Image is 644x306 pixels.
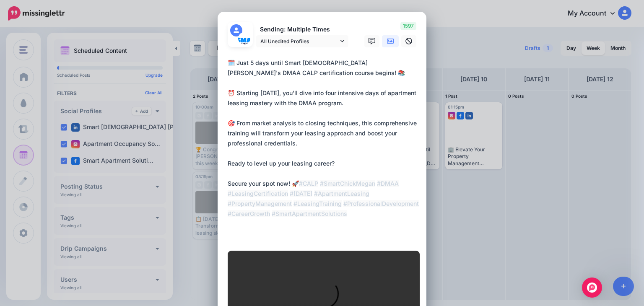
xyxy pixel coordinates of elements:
a: All Unedited Profiles [256,35,348,47]
img: 273388243_356788743117728_5079064472810488750_n-bsa130694.png [238,32,250,44]
p: Sending: Multiple Times [256,25,348,34]
img: user_default_image.png [230,24,242,36]
div: 🗓️ Just 5 days until Smart [DEMOGRAPHIC_DATA] [PERSON_NAME]'s DMAA CALP certification course begi... [228,58,421,219]
div: Open Intercom Messenger [582,277,602,298]
span: All Unedited Profiles [260,37,338,46]
span: 1597 [400,22,416,30]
